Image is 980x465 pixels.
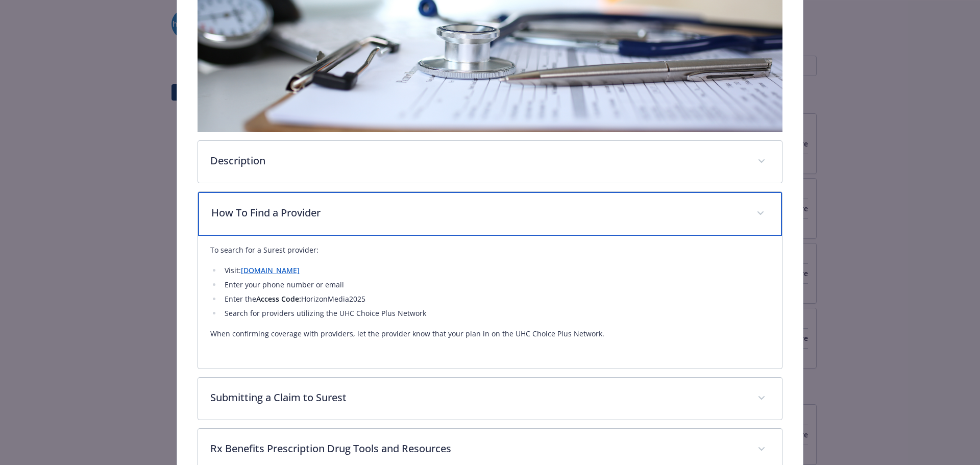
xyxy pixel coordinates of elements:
[210,244,770,256] p: To search for a Surest provider:
[210,328,770,340] p: When confirming coverage with providers, let the provider know that your plan in on the UHC Choic...
[241,265,300,275] a: [DOMAIN_NAME]
[222,293,770,305] li: Enter the HorizonMedia2025
[222,279,770,291] li: Enter your phone number or email
[211,205,745,221] p: How To Find a Provider
[222,264,770,277] li: Visit:
[210,390,746,405] p: Submitting a Claim to Surest
[198,236,782,369] div: How To Find a Provider
[256,294,301,304] strong: Access Code:
[198,141,782,183] div: Description
[198,192,782,236] div: How To Find a Provider
[198,378,782,420] div: Submitting a Claim to Surest
[222,307,770,320] li: Search for providers utilizing the UHC Choice Plus Network
[210,153,746,168] p: Description
[210,441,746,456] p: Rx Benefits Prescription Drug Tools and Resources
